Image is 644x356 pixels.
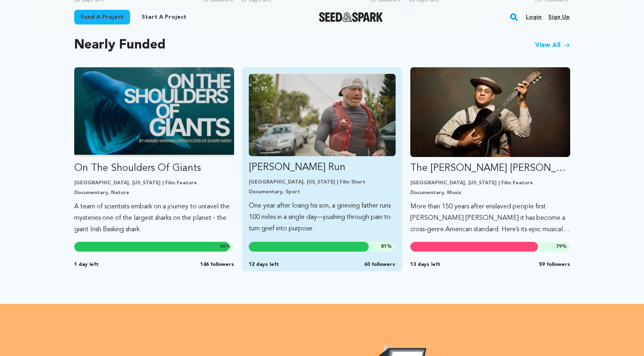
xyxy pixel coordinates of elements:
a: Seed&Spark Homepage [319,12,383,22]
a: Start a project [135,10,193,24]
p: One year after losing his son, a grieving father runs 100 miles in a single day—pushing through p... [249,200,396,234]
a: Sign up [548,11,570,24]
span: 13 days left [410,261,440,268]
p: The [PERSON_NAME] [PERSON_NAME] [410,162,570,175]
a: Login [526,11,542,24]
p: [GEOGRAPHIC_DATA], [US_STATE] | Film Feature [74,180,234,186]
a: View All [535,40,570,50]
p: Documentary, Nature [74,190,234,196]
a: Fund On The Shoulders Of Giants [74,67,234,235]
span: 59 followers [539,261,570,268]
span: 79 [556,244,562,249]
p: [GEOGRAPHIC_DATA], [US_STATE] | Film Feature [410,180,570,186]
a: Fund Ryan’s Run [249,74,396,234]
span: % [220,243,231,250]
p: Documentary, Music [410,190,570,196]
p: On The Shoulders Of Giants [74,162,234,175]
span: 146 followers [200,261,234,268]
img: Seed&Spark Logo Dark Mode [319,12,383,22]
span: 96 [220,244,226,249]
span: 1 day left [74,261,99,268]
h2: Nearly Funded [74,40,166,51]
p: [PERSON_NAME] Run [249,161,396,174]
span: 12 days left [249,261,279,268]
a: Fund a project [74,10,130,24]
p: [GEOGRAPHIC_DATA], [US_STATE] | Film Short [249,179,396,186]
span: 81 [381,244,387,249]
a: Fund The Liza Jane Sessions [410,67,570,235]
p: More than 150 years after enslaved people first [PERSON_NAME] [PERSON_NAME] it has become a cross... [410,201,570,235]
p: Documentary, Sport [249,189,396,195]
span: 60 followers [364,261,395,268]
p: A team of scientists embark on a journey to unravel the mysteries one of the largest sharks on th... [74,201,234,235]
span: % [381,243,392,250]
span: % [556,243,567,250]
